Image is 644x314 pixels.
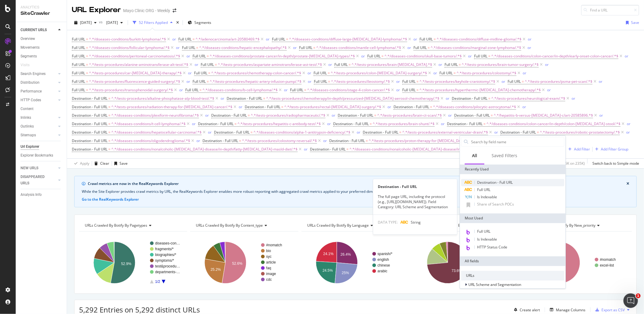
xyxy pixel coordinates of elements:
span: = [86,45,88,50]
span: ^.*/tests-procedures/alanine-aminotransferase-alt-test/.*$ [89,60,188,69]
button: or [407,45,411,50]
span: = [193,37,195,42]
div: or [195,62,198,67]
span: ^.*/tests-procedures/brain-[MEDICAL_DATA].*$ [352,60,432,69]
div: or [239,104,242,109]
button: or [396,79,400,84]
span: = [207,53,209,59]
div: arrow-right-arrow-left [173,8,176,13]
span: Destination - Full URL [72,113,107,118]
div: or [528,37,531,42]
span: ^.*/diseases-conditions/colon-cancer/in-depth/colon-[MEDICAL_DATA]-stool/.*$ [486,120,620,128]
div: HTTP Codes [21,97,41,103]
a: Analysis Info [21,192,62,198]
div: or [187,53,190,59]
div: or [502,79,505,84]
span: = [488,53,490,59]
div: or [528,45,531,50]
button: [DATE] [72,18,99,28]
span: Destination - Full URL [454,113,490,118]
div: Movements [21,44,40,51]
div: or [625,53,628,59]
span: ^.*/diseases-conditions/stage-4-colon-cancer/.*$ [307,86,390,94]
span: = [434,37,436,42]
button: or [441,121,445,127]
a: Explorer Bookmarks [21,152,62,159]
span: ^.*/diseases-conditions/follicular-lymphoma/.*$ [89,44,170,52]
span: ^.*/tests-procedures/car-[MEDICAL_DATA]-therapy/.*$ [89,69,182,77]
span: Full URL [201,62,214,67]
span: Segments [194,20,211,25]
div: DISAPPEARED URLS [21,174,51,186]
div: or [187,79,190,84]
div: Add Filter [574,147,590,152]
span: = [108,113,110,118]
span: = [86,37,88,42]
span: = [208,70,210,76]
button: or [195,62,198,67]
span: ^.*/tests-procedures/fluorescence-guided-surgery/.*$ [89,77,180,86]
button: or [502,79,505,84]
button: or [396,87,400,93]
span: ^.*/tests-procedures/radiopharmaceutic/.*$ [251,111,325,120]
button: or [176,45,180,50]
span: ^.*/tests-procedures/keyhole-craniotomy/.*$ [419,77,495,86]
span: Full URL [72,70,85,76]
div: Analysis Info [21,192,42,198]
span: ^.*/tests-procedures/alkaline-phosphatase-alp-blood-test/.*$ [111,94,214,103]
span: = [108,121,110,126]
span: = [199,87,202,92]
div: times [175,20,180,26]
button: or [323,138,327,144]
div: Save [120,161,128,166]
button: or [187,53,190,59]
span: Destination - Full URL [72,96,107,101]
span: = [86,53,88,59]
button: or [523,70,526,76]
span: = [428,45,430,50]
span: ^.*/diseases-conditions/pilocytic-astrocytoma/.*$ [433,103,516,111]
div: 52 Filters Applied [139,20,168,25]
span: ^.*/tests-procedures/transsphenoidal-surgery/.*$ [89,86,173,94]
div: or [599,79,602,84]
div: Content [21,106,33,112]
div: or [357,130,360,135]
button: or [192,121,196,127]
span: Full URL [182,45,195,50]
a: Overview [21,36,62,42]
a: Content [21,106,62,112]
span: ^.*/tests-procedures/aspartate-aminotransferase-ast-test/.*$ [218,60,322,69]
div: URL Explorer [72,5,121,15]
div: or [172,37,176,42]
button: Save [623,18,639,28]
div: Switch back to Simple mode [592,161,639,166]
span: ^.*/diseases-conditions/b-cell-lymphoma/.*$ [202,86,278,94]
div: Url Explorer [21,144,39,150]
div: or [599,113,603,118]
span: ^.*/diseases-conditions/plexiform-neurofibroma/.*$ [111,111,199,120]
a: Search Engines [21,71,56,77]
button: or [387,104,391,110]
button: [DATE] [104,18,125,28]
span: Full URL [508,79,521,84]
div: or [627,121,630,126]
div: Explorer Bookmarks [21,152,53,159]
a: Movements [21,44,62,51]
button: or [599,79,602,84]
span: Full URL [178,37,192,42]
span: ^.*/diseases-conditions/hepatic-encephalopathy/.*$ [199,44,287,52]
div: or [327,121,331,126]
div: Mayo Clinic ORG - Weekly [123,8,170,14]
span: Full URL [314,70,327,76]
button: or [293,45,297,50]
button: or [626,129,630,135]
span: = [491,113,493,118]
button: or [328,62,332,67]
span: = [86,70,88,76]
div: or [494,130,498,135]
span: ^.*/diseases-conditions/diffuse-large-[MEDICAL_DATA]-lymphoma/.*$ [289,35,407,44]
span: Full URL [72,62,85,67]
span: = [281,104,283,109]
